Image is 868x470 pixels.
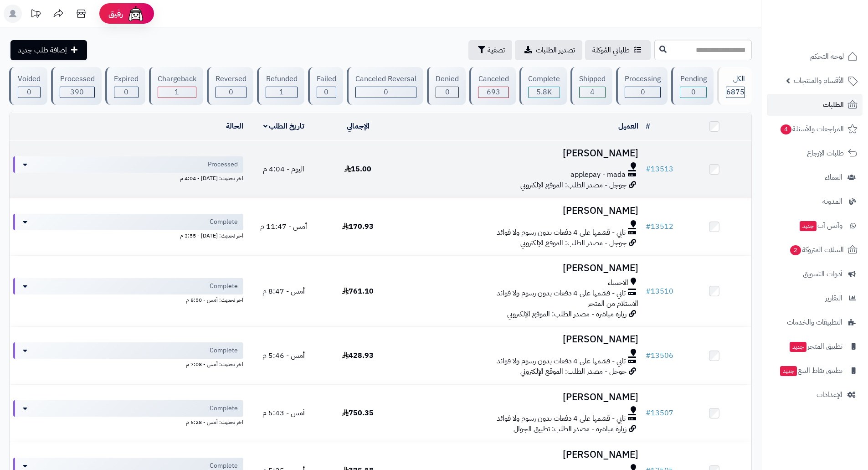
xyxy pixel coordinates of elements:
a: #13506 [646,350,673,361]
div: 1 [266,87,297,98]
a: Refunded 1 [255,67,306,105]
span: جديد [790,342,806,352]
span: 15.00 [344,164,371,175]
span: 0 [691,87,696,98]
span: الإعدادات [817,388,842,401]
span: وآتس آب [799,219,842,232]
span: التقارير [825,292,842,305]
span: اليوم - 4:04 م [263,164,304,175]
div: اخر تحديث: أمس - 7:08 م [13,359,243,368]
span: تابي - قسّمها على 4 دفعات بدون رسوم ولا فوائد [497,227,626,238]
a: إضافة طلب جديد [10,40,87,60]
span: 2 [790,245,801,255]
span: التطبيقات والخدمات [787,316,842,329]
span: تابي - قسّمها على 4 دفعات بدون رسوم ولا فوائد [497,413,626,424]
a: Reversed 0 [205,67,255,105]
div: 5786 [529,87,560,98]
a: أدوات التسويق [767,263,863,285]
div: اخر تحديث: أمس - 6:28 م [13,417,243,426]
div: Denied [436,74,459,84]
span: تطبيق نقاط البيع [779,364,842,377]
div: اخر تحديث: [DATE] - 4:04 م [13,173,243,182]
span: طلباتي المُوكلة [592,45,630,56]
div: 4 [580,87,605,98]
span: 0 [445,87,450,98]
span: 693 [487,87,500,98]
a: Chargeback 1 [147,67,205,105]
a: Processed 390 [49,67,103,105]
a: #13512 [646,221,673,232]
span: # [646,350,651,361]
span: أمس - 11:47 م [260,221,307,232]
div: Complete [528,74,560,84]
div: 0 [317,87,336,98]
span: لوحة التحكم [810,50,844,63]
span: أمس - 5:46 م [262,350,305,361]
span: جوجل - مصدر الطلب: الموقع الإلكتروني [520,180,627,191]
a: السلات المتروكة2 [767,239,863,261]
span: المدونة [822,195,842,208]
h3: [PERSON_NAME] [399,449,638,460]
span: 761.10 [342,286,374,297]
div: Canceled [478,74,508,84]
span: الاستلام من المتجر [588,298,638,309]
span: إضافة طلب جديد [18,45,67,56]
div: Canceled Reversal [355,74,416,84]
div: 693 [478,87,508,98]
span: 0 [384,87,388,98]
div: Pending [680,74,706,84]
a: تحديثات المنصة [24,5,47,25]
h3: [PERSON_NAME] [399,334,638,345]
span: جديد [800,221,817,231]
span: 750.35 [342,408,374,418]
span: 0 [641,87,645,98]
span: 5.8K [536,87,552,98]
span: # [646,164,651,175]
div: الكل [726,74,745,84]
button: تصفية [468,40,512,60]
img: logo-2.png [806,7,859,26]
div: 0 [436,87,458,98]
span: # [646,286,651,297]
span: 1 [279,87,284,98]
a: تصدير الطلبات [515,40,582,60]
div: 1 [158,87,196,98]
span: زيارة مباشرة - مصدر الطلب: تطبيق الجوال [514,424,627,434]
span: تطبيق المتجر [789,340,842,353]
a: العملاء [767,166,863,188]
div: Chargeback [158,74,196,84]
div: Refunded [266,74,297,84]
span: 0 [27,87,31,98]
h3: [PERSON_NAME] [399,263,638,274]
a: الكل6875 [715,67,754,105]
span: أدوات التسويق [803,268,842,280]
div: 0 [18,87,40,98]
a: التطبيقات والخدمات [767,311,863,333]
h3: [PERSON_NAME] [399,392,638,403]
a: Failed 0 [306,67,345,105]
div: Failed [317,74,336,84]
span: رفيق [108,8,123,19]
span: # [646,408,651,418]
a: تطبيق المتجرجديد [767,336,863,357]
div: Expired [114,74,139,84]
span: Complete [210,404,238,413]
span: # [646,221,651,232]
a: Complete 5.8K [518,67,569,105]
a: تاريخ الطلب [263,121,305,132]
span: Complete [210,282,238,291]
div: اخر تحديث: أمس - 8:50 م [13,294,243,304]
span: تصفية [488,45,505,56]
span: تابي - قسّمها على 4 دفعات بدون رسوم ولا فوائد [497,288,626,299]
a: الإجمالي [347,121,370,132]
span: جوجل - مصدر الطلب: الموقع الإلكتروني [520,366,627,377]
div: 390 [60,87,94,98]
span: العملاء [825,171,842,184]
span: الاحساء [608,278,628,288]
div: Reversed [216,74,247,84]
a: الإعدادات [767,384,863,406]
span: أمس - 5:43 م [262,408,305,418]
a: التقارير [767,287,863,309]
a: Processing 0 [614,67,669,105]
span: 0 [229,87,233,98]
